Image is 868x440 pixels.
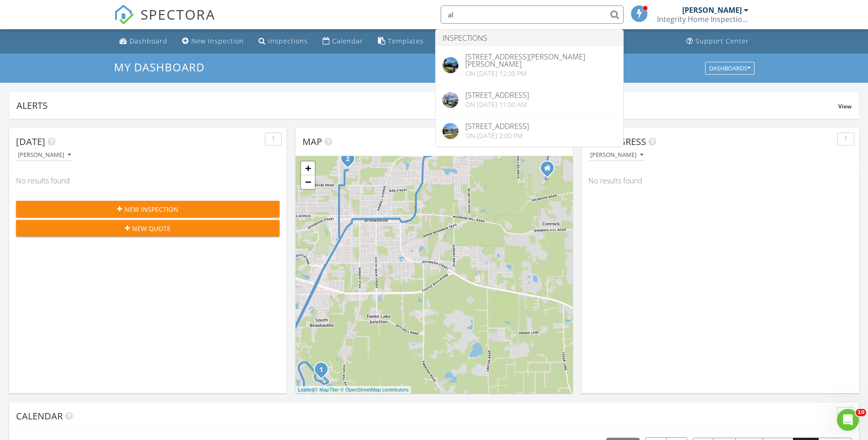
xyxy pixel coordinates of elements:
i: 2 [346,156,350,162]
a: © MapTiler [314,387,339,392]
a: Zoom in [301,161,315,175]
iframe: Intercom live chat [837,409,859,431]
img: The Best Home Inspection Software - Spectora [114,5,134,25]
span: Calendar [16,410,63,422]
span: 10 [856,409,866,416]
a: Calendar [319,33,367,50]
a: © OpenStreetMap contributors [340,387,409,392]
img: 47ccfb151601fec659d51a8f212e6cdb.jpeg [442,92,458,108]
div: [STREET_ADDRESS] [465,123,529,130]
div: [STREET_ADDRESS] [465,91,529,99]
a: Dashboard [116,33,171,50]
button: New Inspection [16,201,280,217]
span: New Quote [132,224,171,233]
div: [PERSON_NAME] [590,152,643,158]
div: Templates [388,37,424,45]
button: [PERSON_NAME] [588,149,645,161]
a: Settings [435,33,479,50]
div: No results found [582,168,859,193]
div: Integrity Home Inspections of Florida, LLC [657,15,749,24]
a: Templates [374,33,427,50]
div: Inspections [268,37,308,45]
div: Alerts [16,99,838,112]
div: | [296,386,411,394]
span: SPECTORA [140,5,216,24]
button: New Quote [16,220,280,236]
span: Map [302,135,322,148]
div: Dashboard [129,37,167,45]
div: On [DATE] 2:00 pm [465,132,529,140]
div: 516 Underwood Ave, Brooksville, FL 34601 [348,158,353,164]
div: New Inspection [191,37,244,45]
input: Search everything... [441,5,624,24]
div: Calendar [332,37,363,45]
button: Dashboards [705,62,755,75]
li: Inspections [436,30,623,46]
div: No results found [9,168,286,193]
div: [PERSON_NAME] [18,152,71,158]
a: Inspections [255,33,312,50]
div: 5880 Creek Ridge Rd, Brooksville, FL 34601 [321,369,327,375]
span: View [838,102,852,110]
span: My Dashboard [114,59,205,75]
div: [PERSON_NAME] [682,5,742,15]
img: cover.jpg [442,57,458,73]
a: SPECTORA [114,12,216,32]
a: Zoom out [301,175,315,189]
div: Support Center [695,37,749,45]
span: [DATE] [16,135,45,148]
div: On [DATE] 11:00 am [465,101,529,108]
a: New Inspection [178,33,248,50]
i: 1 [319,367,323,373]
a: Support Center [683,33,753,50]
div: On [DATE] 12:00 pm [465,70,616,77]
div: Dashboards [709,65,750,71]
span: New Inspection [124,204,178,214]
div: [STREET_ADDRESS][PERSON_NAME][PERSON_NAME] [465,53,616,68]
button: [PERSON_NAME] [16,149,73,161]
div: 9872 Domingo Dr, Brooksville FL 34601 [547,168,553,173]
img: cover.jpg [442,123,458,139]
a: Leaflet [298,387,313,392]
